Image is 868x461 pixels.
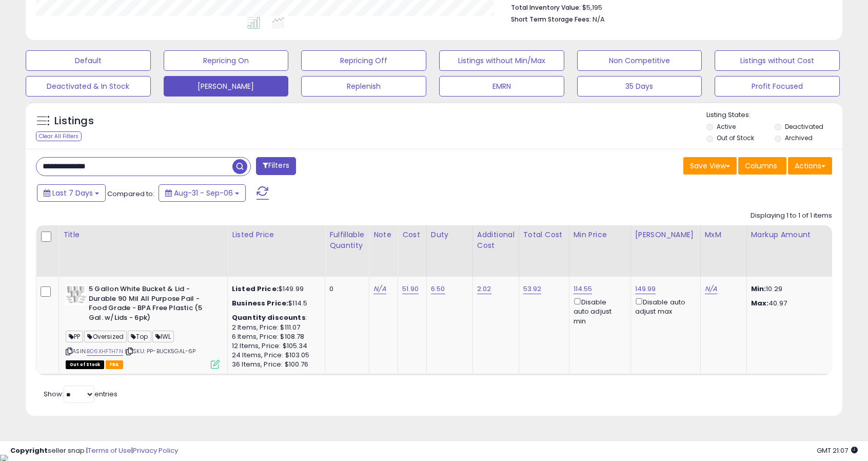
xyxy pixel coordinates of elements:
[751,284,766,294] strong: Min:
[751,299,836,308] p: 40.97
[431,229,468,240] div: Duty
[152,331,174,342] span: IWL
[635,296,693,316] div: Disable auto adjust max
[133,446,178,455] a: Privacy Policy
[574,229,626,240] div: Min Price
[329,229,365,251] div: Fulfillable Quantity
[52,188,93,198] span: Last 7 Days
[700,225,746,277] th: CSV column name: cust_attr_4_MxM
[256,157,296,175] button: Filters
[128,331,151,342] span: Top
[66,331,83,342] span: PP
[705,229,742,240] div: MxM
[751,229,840,240] div: Markup Amount
[715,76,840,97] button: Profit Focused
[232,284,279,294] b: Listed Price:
[788,157,832,175] button: Actions
[402,229,422,240] div: Cost
[232,313,306,322] b: Quantity discounts
[301,50,426,71] button: Repricing Off
[232,298,288,308] b: Business Price:
[717,133,754,142] label: Out of Stock
[89,284,213,325] b: 5 Gallon White Bucket & Lid - Durable 90 Mil All Purpose Pail - Food Grade - BPA Free Plastic (5 ...
[683,157,737,175] button: Save View
[10,446,178,456] div: seller snap | |
[232,332,317,341] div: 6 Items, Price: $108.78
[785,133,813,142] label: Archived
[88,446,131,455] a: Terms of Use
[477,284,491,294] a: 2.02
[301,76,426,97] button: Replenish
[10,446,48,455] strong: Copyright
[54,114,94,128] h5: Listings
[577,50,702,71] button: Non Competitive
[232,360,317,369] div: 36 Items, Price: $100.76
[745,161,777,171] span: Columns
[751,298,769,308] strong: Max:
[523,284,542,294] a: 53.92
[66,284,86,305] img: 41OnhqwmwvL._SL40_.jpg
[635,284,656,294] a: 149.99
[232,323,317,332] div: 2 Items, Price: $111.07
[373,284,386,294] a: N/A
[706,110,842,120] p: Listing States:
[26,76,151,97] button: Deactivated & In Stock
[577,76,702,97] button: 35 Days
[431,284,445,294] a: 6.50
[159,184,246,202] button: Aug-31 - Sep-06
[717,122,736,131] label: Active
[44,389,117,399] span: Show: entries
[635,229,696,240] div: [PERSON_NAME]
[593,14,605,24] span: N/A
[232,313,317,322] div: :
[66,360,104,369] span: All listings that are currently out of stock and unavailable for purchase on Amazon
[477,229,515,251] div: Additional Cost
[84,331,127,342] span: Oversized
[511,3,581,12] b: Total Inventory Value:
[164,76,289,97] button: [PERSON_NAME]
[439,50,564,71] button: Listings without Min/Max
[125,347,196,355] span: | SKU: PP-BUCK5GAL-6P
[232,299,317,308] div: $114.5
[106,360,123,369] span: FBA
[26,50,151,71] button: Default
[232,284,317,294] div: $149.99
[66,284,220,368] div: ASIN:
[715,50,840,71] button: Listings without Cost
[329,284,361,294] div: 0
[574,296,623,326] div: Disable auto adjust min
[574,284,593,294] a: 114.55
[511,15,591,24] b: Short Term Storage Fees:
[37,184,106,202] button: Last 7 Days
[63,229,223,240] div: Title
[785,122,823,131] label: Deactivated
[164,50,289,71] button: Repricing On
[751,284,836,294] p: 10.29
[87,347,123,356] a: B06XHFTH7N
[705,284,717,294] a: N/A
[523,229,565,240] div: Total Cost
[439,76,564,97] button: EMRN
[232,229,321,240] div: Listed Price
[738,157,786,175] button: Columns
[232,341,317,351] div: 12 Items, Price: $105.34
[36,131,82,141] div: Clear All Filters
[174,188,233,198] span: Aug-31 - Sep-06
[817,446,858,455] span: 2025-09-14 21:07 GMT
[751,211,832,221] div: Displaying 1 to 1 of 1 items
[373,229,393,240] div: Note
[402,284,419,294] a: 51.90
[511,1,824,13] li: $5,195
[107,189,154,199] span: Compared to:
[519,225,569,277] th: CSV column name: cust_attr_3_Total Cost
[232,351,317,360] div: 24 Items, Price: $103.05
[426,225,472,277] th: CSV column name: cust_attr_1_Duty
